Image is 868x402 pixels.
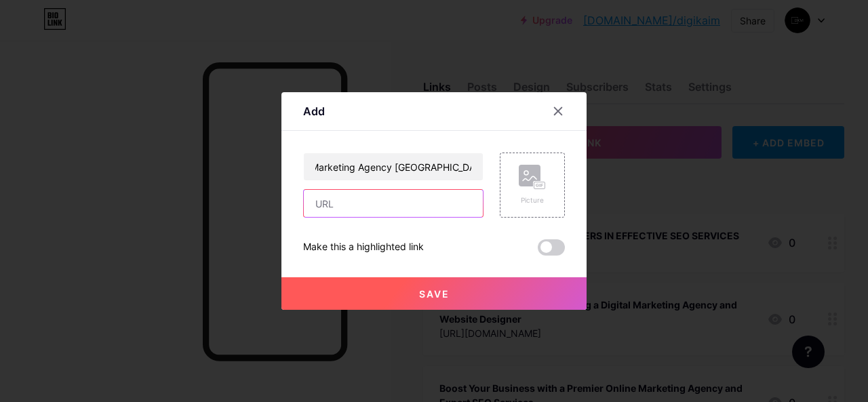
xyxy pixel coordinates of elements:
span: Save [419,288,450,300]
input: Title [304,153,483,180]
input: URL [304,190,483,217]
div: Add [303,103,325,119]
div: Make this a highlighted link [303,239,424,256]
button: Save [281,277,587,310]
div: Picture [519,195,546,205]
